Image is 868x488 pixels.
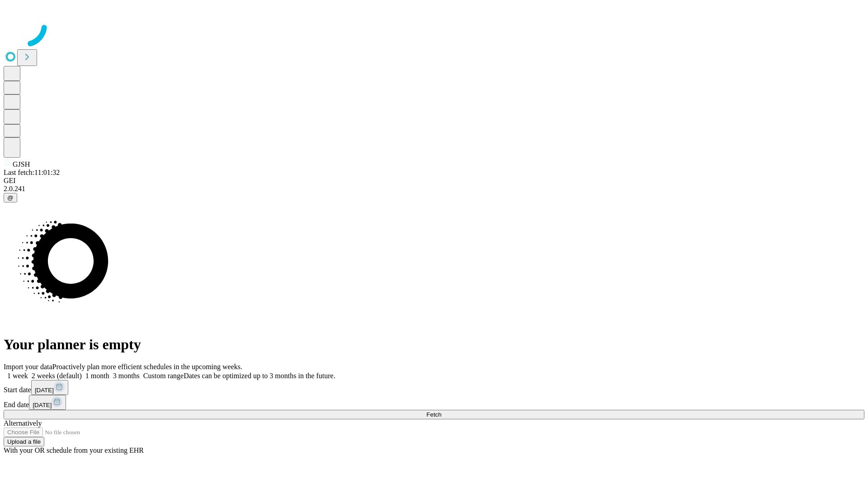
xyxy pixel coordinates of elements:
[7,372,28,380] span: 1 week
[4,380,864,395] div: Start date
[4,410,864,419] button: Fetch
[184,372,335,380] span: Dates can be optimized up to 3 months in the future.
[13,160,30,168] span: GJSH
[35,387,54,394] span: [DATE]
[4,177,864,185] div: GEI
[426,411,441,418] span: Fetch
[7,194,14,201] span: @
[85,372,109,380] span: 1 month
[4,363,52,371] span: Import your data
[143,372,184,380] span: Custom range
[4,437,44,446] button: Upload a file
[33,402,52,408] span: [DATE]
[52,363,242,371] span: Proactively plan more efficient schedules in the upcoming weeks.
[4,193,17,202] button: @
[113,372,140,380] span: 3 months
[4,169,60,176] span: Last fetch: 11:01:32
[31,380,68,395] button: [DATE]
[4,336,864,353] h1: Your planner is empty
[4,446,144,454] span: With your OR schedule from your existing EHR
[29,395,66,410] button: [DATE]
[32,372,82,380] span: 2 weeks (default)
[4,395,864,410] div: End date
[4,419,42,427] span: Alternatively
[4,185,864,193] div: 2.0.241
